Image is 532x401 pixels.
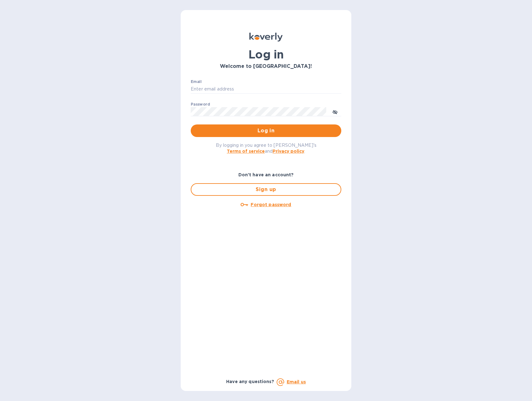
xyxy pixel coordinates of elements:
[196,186,336,193] span: Sign up
[191,48,341,61] h1: Log in
[226,379,274,384] b: Have any questions?
[191,63,341,69] h3: Welcome to [GEOGRAPHIC_DATA]!
[227,149,265,154] a: Terms of service
[329,105,341,118] button: toggle password visibility
[191,102,210,106] label: Password
[249,33,283,41] img: Koverly
[238,172,294,177] b: Don't have an account?
[196,127,336,135] span: Log in
[191,124,341,137] button: Log in
[191,80,202,84] label: Email
[251,202,291,207] u: Forgot password
[191,183,341,196] button: Sign up
[287,379,306,384] a: Email us
[273,149,304,154] a: Privacy policy
[216,143,317,154] span: By logging in you agree to [PERSON_NAME]'s and .
[191,85,341,94] input: Enter email address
